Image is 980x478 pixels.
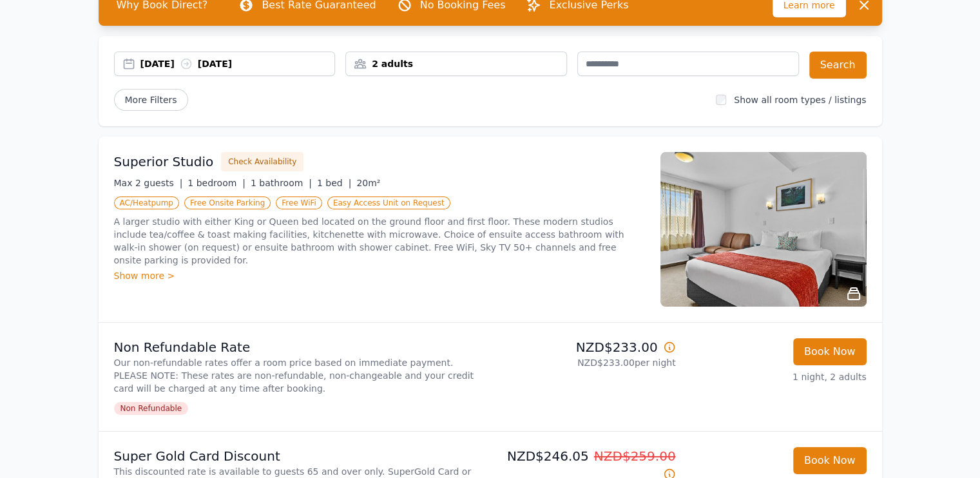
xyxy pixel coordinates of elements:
span: Free WiFi [276,196,322,209]
span: Free Onsite Parking [184,196,271,209]
div: Show more > [114,269,645,282]
div: [DATE] [DATE] [140,57,335,70]
p: Super Gold Card Discount [114,447,485,465]
span: More Filters [114,89,188,111]
button: Book Now [793,338,867,365]
span: 1 bedroom | [187,178,245,188]
p: A larger studio with either King or Queen bed located on the ground floor and first floor. These ... [114,215,645,267]
h3: Superior Studio [114,153,214,171]
button: Check Availability [221,152,303,171]
span: AC/Heatpump [114,196,179,209]
button: Book Now [793,447,867,474]
span: 20m² [356,178,380,188]
button: Search [809,52,867,79]
span: Easy Access Unit on Request [327,196,450,209]
p: NZD$233.00 [495,338,676,356]
p: Non Refundable Rate [114,338,485,356]
div: 2 adults [346,57,566,70]
span: Non Refundable [114,402,189,415]
p: Our non-refundable rates offer a room price based on immediate payment. PLEASE NOTE: These rates ... [114,356,485,395]
span: 1 bathroom | [251,178,312,188]
span: NZD$259.00 [594,448,676,464]
p: 1 night, 2 adults [686,370,867,383]
span: 1 bed | [317,178,351,188]
label: Show all room types / listings [734,95,866,105]
span: Max 2 guests | [114,178,183,188]
p: NZD$233.00 per night [495,356,676,369]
